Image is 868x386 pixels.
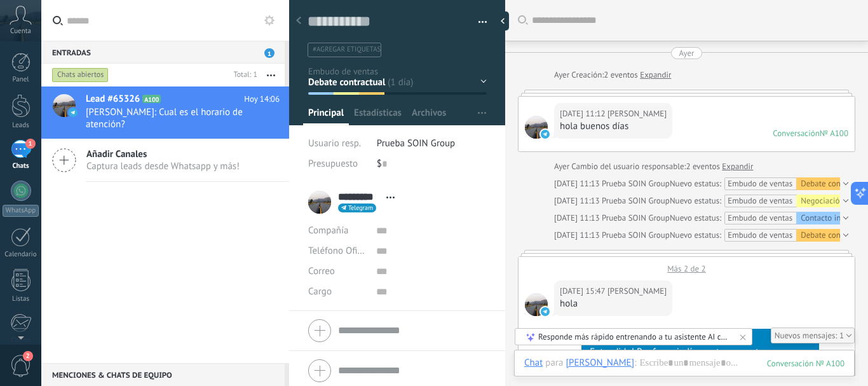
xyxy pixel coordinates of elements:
span: Teléfono Oficina [308,245,374,257]
span: Nuevo estatus: [670,195,721,207]
span: Cuenta [10,27,31,36]
span: Sebastian [525,116,548,139]
div: Creación: [554,69,671,81]
div: Conversación [773,128,820,139]
span: Prueba SOIN Group [602,230,670,240]
span: Estadísticas [354,107,402,125]
div: Sebastian [566,357,634,368]
div: [DATE] 11:12 [560,107,607,120]
span: Prueba SOIN Group [602,178,670,189]
div: hola buenos días [560,120,667,133]
span: Sebastian [607,107,667,120]
span: 1 [25,139,36,149]
span: Sebastian [607,285,667,298]
div: Calendario [3,251,39,259]
span: Prueba SOIN Group [602,212,670,223]
div: [DATE] 11:13 [554,177,602,190]
span: 2 eventos [686,160,719,173]
div: Más 2 de 2 [519,257,855,274]
div: Contacto inicial [796,212,860,224]
div: Listas [3,295,39,303]
a: Expandir [640,69,671,81]
a: Lead #65326 A100 Hoy 14:06 [PERSON_NAME]: Cual es el horario de atención? [41,86,289,139]
button: Correo [308,261,335,282]
button: Teléfono Oficina [308,241,367,261]
div: Total: 1 [229,69,257,81]
span: 2 eventos [604,69,637,81]
span: 2 [23,351,33,361]
span: Correo [308,265,335,277]
div: hola [560,298,667,310]
span: Prueba SOIN Group [602,195,670,206]
div: Responde más rápido entrenando a tu asistente AI con tus fuentes de datos [538,331,730,342]
div: Ayer [679,47,694,59]
span: Captura leads desde Whatsapp y más! [86,160,240,172]
div: Presupuesto [308,154,367,174]
span: [PERSON_NAME]: Cual es el horario de atención? [86,106,255,130]
div: Usuario resp. [308,134,367,154]
div: Chats abiertos [52,67,109,83]
span: Hoy 14:06 [244,93,280,106]
span: Telegram [348,205,373,211]
span: Archivos [412,107,446,125]
div: Cambio del usuario responsable: [554,160,754,173]
div: Chats [3,162,39,170]
div: Ayer [554,160,571,173]
span: Añadir Canales [86,148,240,160]
img: telegram-sm.svg [541,307,550,316]
div: WhatsApp [3,205,39,217]
span: para [545,357,563,369]
div: Cargo [308,282,367,302]
div: Ayer [554,69,571,81]
div: Menciones & Chats de equipo [41,363,285,386]
div: Compañía [308,221,367,241]
div: 1 [771,327,855,343]
div: [DATE] 15:47 [560,285,607,298]
span: Cargo [308,287,332,296]
div: [DATE] 11:13 [554,212,602,224]
div: [DATE] 11:13 [554,229,602,242]
div: $ [377,154,487,174]
span: Principal [308,107,344,125]
div: Panel [3,76,39,84]
div: 100 [767,358,844,369]
span: Prueba SOIN Group [377,137,455,149]
span: Lead #65326 [86,93,140,106]
span: Sebastian [525,293,548,316]
span: A100 [142,95,161,103]
span: #agregar etiquetas [313,45,381,54]
span: Usuario resp. [308,137,361,149]
div: Entradas [41,41,285,64]
div: Leads [3,121,39,130]
span: Nuevo estatus: [670,212,721,224]
img: telegram-sm.svg [69,108,78,117]
span: 1 [264,48,275,58]
span: Nuevo estatus: [670,229,721,242]
a: Expandir [722,160,753,173]
span: Presupuesto [308,158,358,170]
div: Negociación [796,195,848,207]
button: Más [257,64,285,86]
div: № A100 [820,128,848,139]
img: telegram-sm.svg [541,130,550,139]
span: : [634,357,636,369]
span: Nuevo estatus: [670,177,721,190]
div: Ocultar [496,11,509,31]
div: [DATE] 11:13 [554,195,602,207]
